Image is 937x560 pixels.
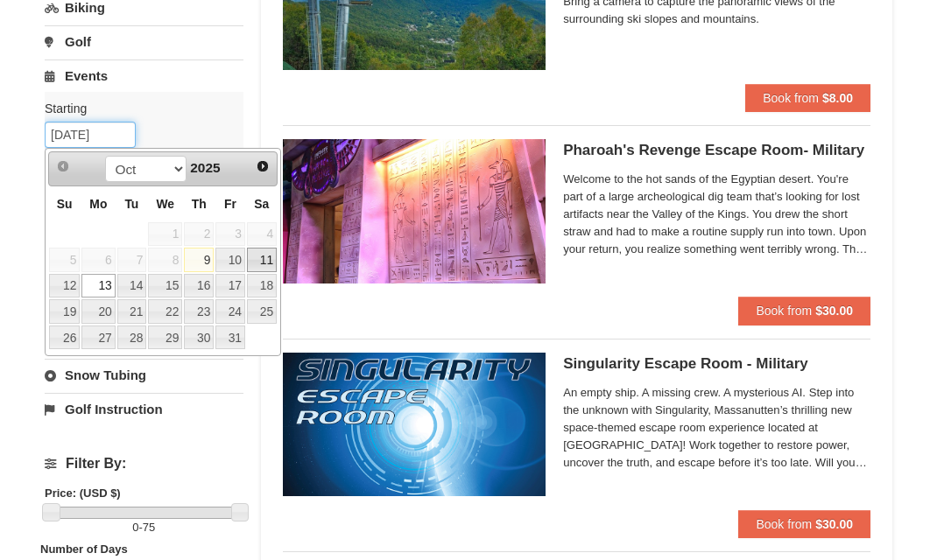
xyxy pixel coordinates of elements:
a: 31 [215,325,245,350]
a: 29 [148,325,182,350]
span: Monday [89,197,107,211]
strong: $30.00 [815,517,853,531]
span: 3 [215,222,245,247]
span: 5 [49,248,80,272]
span: 0 [132,521,138,534]
span: 2 [184,222,214,247]
a: 22 [148,299,182,324]
span: 1 [148,222,182,247]
span: An empty ship. A missing crew. A mysterious AI. Step into the unknown with Singularity, Massanutt... [563,384,870,472]
span: 8 [148,248,182,272]
a: 12 [49,274,80,298]
a: 20 [81,299,115,324]
a: 16 [184,274,214,298]
span: Book from [756,517,812,531]
a: 24 [215,299,245,324]
strong: $8.00 [822,91,853,105]
h4: Filter By: [45,456,243,472]
h5: Singularity Escape Room - Military [563,355,870,373]
button: Book from $30.00 [738,510,870,538]
img: 6619913-520-2f5f5301.jpg [283,353,546,496]
a: 9 [184,248,214,272]
span: 7 [117,248,147,272]
a: 28 [117,325,147,350]
h5: Pharoah's Revenge Escape Room- Military [563,142,870,159]
a: 27 [81,325,115,350]
a: 21 [117,299,147,324]
span: Book from [763,91,819,105]
a: 25 [247,299,277,324]
span: Book from [756,304,812,318]
a: 30 [184,325,214,350]
button: Book from $30.00 [738,297,870,325]
strong: $30.00 [815,304,853,318]
a: 23 [184,299,214,324]
a: Golf Instruction [45,393,243,425]
a: Next [250,154,275,178]
strong: Price: (USD $) [45,486,121,500]
label: Starting [45,100,230,117]
a: 19 [49,299,80,324]
a: 17 [215,274,245,298]
span: Friday [224,197,236,211]
button: Book from $8.00 [745,84,870,112]
a: Events [45,59,243,92]
a: 11 [247,248,277,272]
span: Tuesday [124,197,138,211]
a: Snow Tubing [45,359,243,391]
a: 13 [81,274,115,298]
span: Wednesday [156,197,174,211]
span: 6 [81,248,115,272]
span: Next [256,159,270,173]
label: - [45,519,243,536]
span: Thursday [192,197,207,211]
a: 15 [148,274,182,298]
span: Welcome to the hot sands of the Egyptian desert. You're part of a large archeological dig team th... [563,171,870,258]
strong: Number of Days [40,542,128,556]
a: 26 [49,325,80,350]
img: 6619913-410-20a124c9.jpg [283,139,546,283]
a: 18 [247,274,277,298]
span: 75 [143,521,155,534]
span: Prev [56,159,70,173]
a: Prev [51,154,75,178]
span: Saturday [254,197,269,211]
span: 2025 [190,160,220,175]
span: 4 [247,222,277,247]
a: 14 [117,274,147,298]
a: Golf [45,25,243,58]
a: 10 [215,248,245,272]
span: Sunday [57,197,73,211]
